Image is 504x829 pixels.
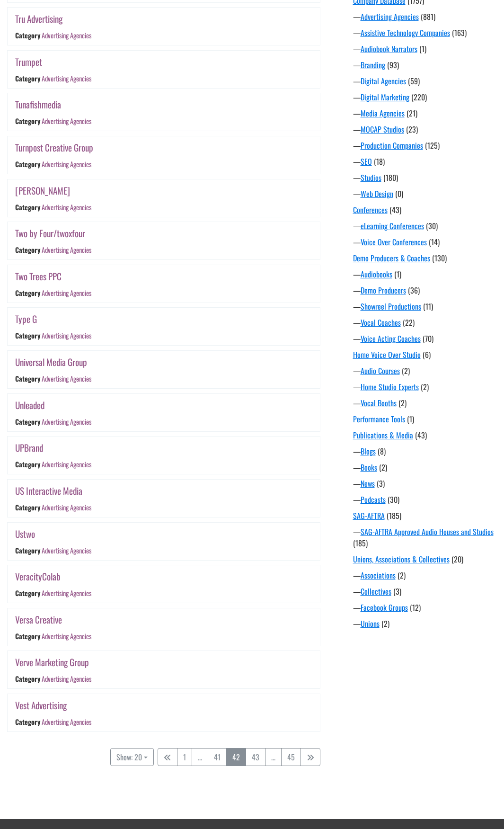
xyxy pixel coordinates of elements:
[361,526,494,537] a: SAG-AFTRA Approved Audio Houses and Studios
[15,441,43,455] a: UPBrand
[411,91,427,103] span: (220)
[423,333,433,344] span: (70)
[379,462,387,473] span: (2)
[361,220,424,232] a: eLearning Conferences
[361,91,409,103] a: Digital Marketing
[361,333,421,344] a: Voice Acting Coaches
[388,494,399,505] span: (30)
[15,184,70,197] a: [PERSON_NAME]
[353,252,430,264] a: Demo Producers & Coaches
[15,269,62,283] a: Two Trees PPC
[42,460,91,470] a: Advertising Agencies
[353,349,421,360] a: Home Voice Over Studio
[15,141,93,154] a: Turnpost Creative Group
[426,220,438,232] span: (30)
[361,317,401,328] a: Vocal Coaches
[15,674,40,684] div: Category
[353,537,368,549] span: (185)
[15,717,40,727] div: Category
[361,381,419,392] a: Home Studio Experts
[421,11,435,22] span: (881)
[226,748,246,766] a: 42
[408,75,420,87] span: (59)
[361,43,417,54] a: Audiobook Narrators
[15,331,40,341] div: Category
[110,748,154,766] button: Show: 20
[398,397,407,409] span: (2)
[361,124,404,135] a: MOCAP Studios
[398,570,406,581] span: (2)
[42,588,91,598] a: Advertising Agencies
[383,172,398,183] span: (180)
[361,365,400,376] a: Audio Courses
[15,12,62,26] a: Tru Advertising
[406,124,418,135] span: (23)
[353,429,413,441] a: Publications & Media
[361,107,405,119] a: Media Agencies
[177,748,192,766] a: 1
[15,570,61,583] a: VeracityColab
[15,398,44,412] a: Unleaded
[353,413,405,425] a: Performance Tools
[361,618,380,629] a: Unions
[15,527,35,541] a: Ustwo
[361,140,423,151] a: Production Companies
[361,188,393,199] a: Web Design
[42,159,91,169] a: Advertising Agencies
[361,478,375,489] a: News
[361,397,397,409] a: Vocal Booths
[15,55,42,69] a: Trumpet
[451,553,463,565] span: (20)
[361,75,406,87] a: Digital Agencies
[425,140,440,151] span: (125)
[15,655,89,669] a: Verve Marketing Group
[42,202,91,212] a: Advertising Agencies
[15,73,40,83] div: Category
[389,204,401,215] span: (43)
[15,202,40,212] div: Category
[407,107,417,119] span: (21)
[15,374,40,383] div: Category
[15,288,40,298] div: Category
[42,545,91,555] a: Advertising Agencies
[42,30,91,40] a: Advertising Agencies
[353,510,385,521] a: SAG-AFTRA
[361,285,406,296] a: Demo Producers
[402,365,410,376] span: (2)
[15,545,40,555] div: Category
[361,11,419,22] a: Advertising Agencies
[15,588,40,598] div: Category
[15,484,82,498] a: US Interactive Media
[361,172,381,183] a: Studios
[429,236,440,248] span: (14)
[361,586,391,597] a: Collectives
[42,116,91,126] a: Advertising Agencies
[42,73,91,83] a: Advertising Agencies
[42,288,91,298] a: Advertising Agencies
[361,570,396,581] a: Associations
[15,460,40,470] div: Category
[15,226,85,240] a: Two by Four/twoxfour
[378,446,386,457] span: (8)
[361,446,376,457] a: Blogs
[15,312,37,326] a: Type G
[403,317,415,328] span: (22)
[452,27,467,38] span: (163)
[15,159,40,169] div: Category
[42,631,91,641] a: Advertising Agencies
[407,413,414,425] span: (1)
[393,586,401,597] span: (3)
[381,618,389,629] span: (2)
[15,355,87,369] a: Universal Media Group
[15,698,67,712] a: Vest Advertising
[387,510,401,521] span: (185)
[15,502,40,512] div: Category
[408,285,420,296] span: (36)
[42,245,91,255] a: Advertising Agencies
[361,268,392,280] a: Audiobooks
[419,43,426,54] span: (1)
[410,602,421,613] span: (12)
[387,59,399,71] span: (93)
[361,602,408,613] a: Facebook Groups
[423,301,433,312] span: (11)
